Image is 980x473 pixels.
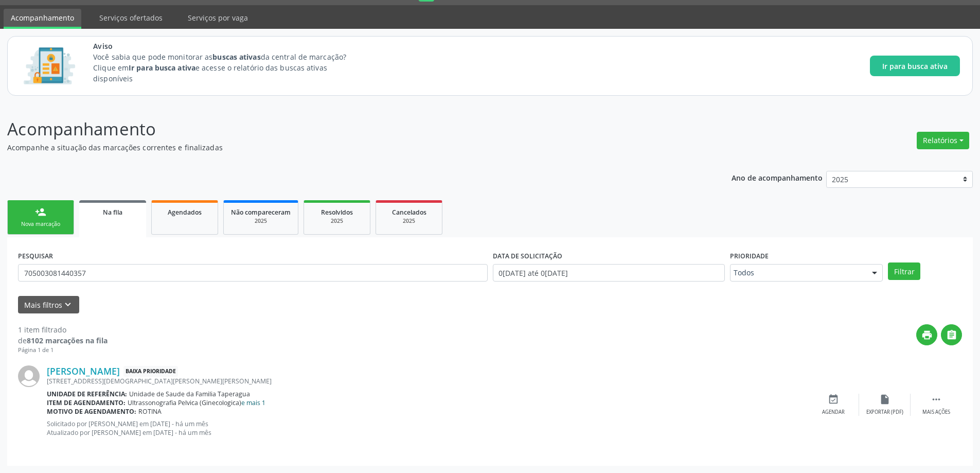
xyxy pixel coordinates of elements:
[916,324,937,345] button: print
[7,116,683,142] p: Acompanhamento
[15,220,66,228] div: Nova marcação
[138,407,162,416] span: ROTINA
[18,346,108,355] div: Página 1 de 1
[941,324,962,345] button: 
[47,390,127,398] b: Unidade de referência:
[103,208,122,217] span: Na fila
[734,268,862,278] span: Todos
[828,394,839,405] i: event_available
[946,329,957,341] i: 
[241,398,265,407] a: e mais 1
[168,208,202,217] span: Agendados
[47,398,126,407] b: Item de agendamento:
[18,296,79,314] button: Mais filtroskeyboard_arrow_down
[47,365,120,377] a: [PERSON_NAME]
[20,43,79,89] img: Imagem de CalloutCard
[129,63,195,73] strong: Ir para busca ativa
[917,132,969,149] button: Relatórios
[35,206,46,218] div: person_add
[47,419,808,437] p: Solicitado por [PERSON_NAME] em [DATE] - há um mês Atualizado por [PERSON_NAME] em [DATE] - há um...
[888,262,920,280] button: Filtrar
[27,336,108,345] strong: 8102 marcações na fila
[62,299,74,310] i: keyboard_arrow_down
[18,335,108,346] div: de
[181,9,255,27] a: Serviços por vaga
[231,208,291,217] span: Não compareceram
[392,208,426,217] span: Cancelados
[18,324,108,335] div: 1 item filtrado
[129,390,250,398] span: Unidade de Saude da Familia Taperagua
[92,9,170,27] a: Serviços ofertados
[212,52,260,62] strong: buscas ativas
[931,394,942,405] i: 
[93,41,365,51] span: Aviso
[866,409,903,416] div: Exportar (PDF)
[493,264,725,282] input: Selecione um intervalo
[383,217,435,225] div: 2025
[321,208,353,217] span: Resolvidos
[921,329,933,341] i: print
[18,365,40,387] img: img
[93,51,365,84] p: Você sabia que pode monitorar as da central de marcação? Clique em e acesse o relatório das busca...
[18,264,488,282] input: Nome, CNS
[4,9,81,29] a: Acompanhamento
[882,61,948,72] span: Ir para busca ativa
[47,377,808,386] div: [STREET_ADDRESS][DEMOGRAPHIC_DATA][PERSON_NAME][PERSON_NAME]
[493,248,562,264] label: DATA DE SOLICITAÇÃO
[231,217,291,225] div: 2025
[879,394,890,405] i: insert_drive_file
[822,409,845,416] div: Agendar
[123,366,178,377] span: Baixa Prioridade
[732,171,823,184] p: Ano de acompanhamento
[730,248,769,264] label: Prioridade
[18,248,53,264] label: PESQUISAR
[47,407,136,416] b: Motivo de agendamento:
[311,217,363,225] div: 2025
[870,56,960,76] button: Ir para busca ativa
[922,409,950,416] div: Mais ações
[7,142,683,153] p: Acompanhe a situação das marcações correntes e finalizadas
[128,398,265,407] span: Ultrassonografia Pelvica (Ginecologica)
